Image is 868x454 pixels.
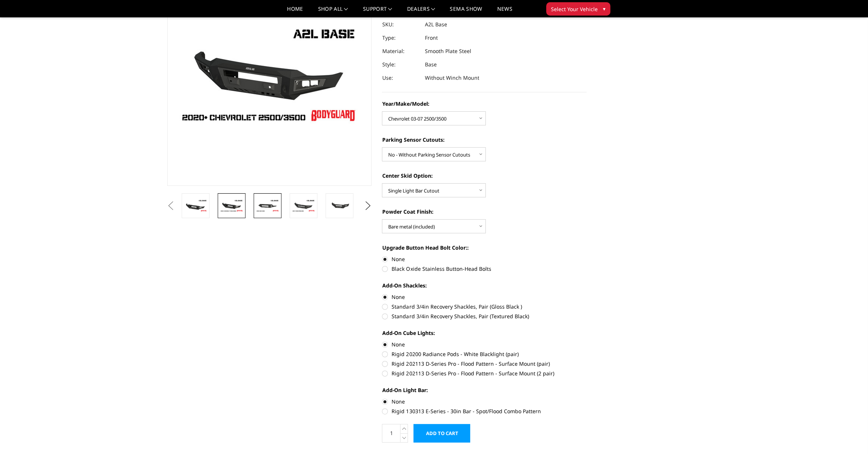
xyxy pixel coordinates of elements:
dt: Use: [382,71,419,85]
a: Support [363,6,392,17]
label: None [382,340,587,348]
button: Next [362,200,373,211]
dd: Smooth Plate Steel [425,45,471,58]
dd: Base [425,58,436,71]
img: A2L Series - Base Front Bumper (Non Winch) [256,199,279,212]
span: Select Your Vehicle [551,5,598,13]
a: Home [287,6,303,17]
label: Rigid 202113 D-Series Pro - Flood Pattern - Surface Mount (pair) [382,360,587,368]
label: Powder Coat Finish: [382,208,587,216]
label: None [382,398,587,405]
dt: Type: [382,31,419,45]
label: Rigid 20200 Radiance Pods - White Blacklight (pair) [382,350,587,358]
label: Center Skid Option: [382,172,587,180]
img: A2L Series - Base Front Bumper (Non Winch) [292,199,315,212]
input: Add to Cart [413,424,470,443]
a: shop all [318,6,348,17]
label: Upgrade Button Head Bolt Color:: [382,244,587,251]
label: Black Oxide Stainless Button-Head Bolts [382,265,587,273]
dt: Material: [382,45,419,58]
a: SEMA Show [450,6,482,17]
label: Standard 3/4in Recovery Shackles, Pair (Textured Black) [382,312,587,320]
a: News [497,6,512,17]
label: Rigid 130313 E-Series - 30in Bar - Spot/Flood Combo Pattern [382,407,587,415]
label: None [382,293,587,301]
dt: SKU: [382,18,419,31]
img: A2L Series - Base Front Bumper (Non Winch) [184,199,207,212]
dd: Without Winch Mount [425,71,479,85]
label: Rigid 202113 D-Series Pro - Flood Pattern - Surface Mount (2 pair) [382,369,587,377]
label: None [382,255,587,263]
label: Add-On Shackles: [382,282,587,289]
label: Year/Make/Model: [382,100,587,108]
label: Parking Sensor Cutouts: [382,136,587,144]
img: A2L Series - Base Front Bumper (Non Winch) [220,199,243,212]
img: A2L Series - Base Front Bumper (Non Winch) [328,200,351,211]
button: Previous [165,200,176,211]
button: Select Your Vehicle [546,2,610,16]
label: Add-On Light Bar: [382,386,587,394]
label: Standard 3/4in Recovery Shackles, Pair (Gloss Black ) [382,303,587,310]
dt: Style: [382,58,419,71]
dd: A2L Base [425,18,447,31]
a: Dealers [407,6,435,17]
span: ▾ [603,5,605,13]
label: Add-On Cube Lights: [382,329,587,337]
dd: Front [425,31,438,45]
